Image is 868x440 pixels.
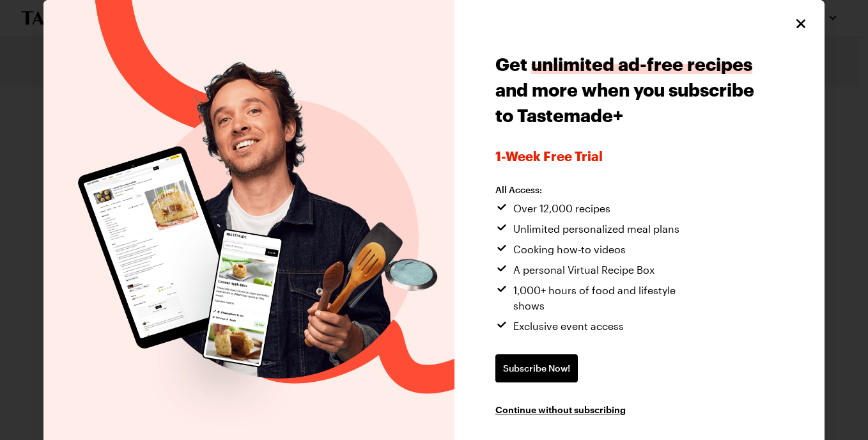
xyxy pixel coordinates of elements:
[495,403,626,416] button: Continue without subscribing
[495,51,758,128] h1: Get and more when you subscribe to Tastemade+
[503,362,570,375] span: Subscribe Now!
[513,242,626,257] span: Cooking how-to videos
[513,283,706,313] span: 1,000+ hours of food and lifestyle shows
[495,148,758,164] span: 1-week Free Trial
[513,318,624,334] span: Exclusive event access
[513,221,679,237] span: Unlimited personalized meal plans
[513,262,655,278] span: A personal Virtual Recipe Box
[793,15,809,32] button: Close
[495,354,578,382] a: Subscribe Now!
[531,54,752,74] span: unlimited ad-free recipes
[513,201,610,216] span: Over 12,000 recipes
[495,184,706,196] h2: All Access:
